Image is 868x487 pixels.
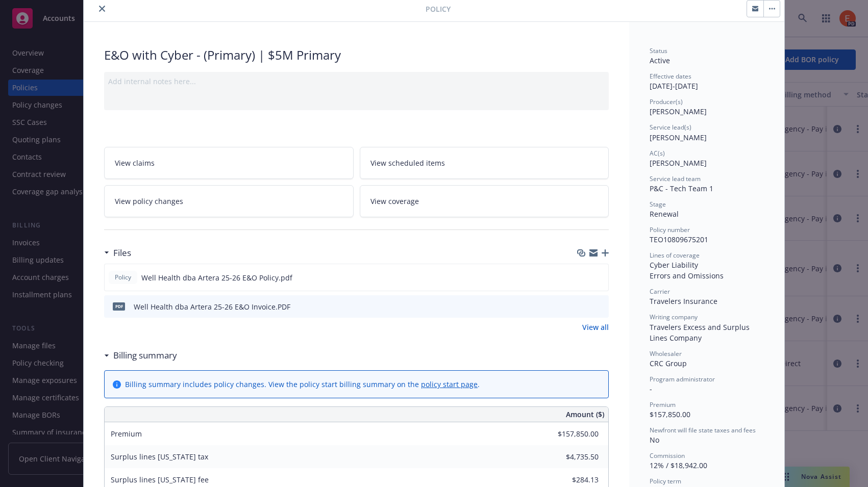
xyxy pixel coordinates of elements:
[650,400,676,409] span: Premium
[650,270,764,281] div: Errors and Omissions
[650,358,687,368] span: CRC Group
[596,301,605,312] button: preview file
[650,200,666,209] span: Stage
[113,349,177,362] h3: Billing summary
[650,235,708,244] span: TEO10809675201
[650,251,700,260] span: Lines of coverage
[370,196,419,207] span: View coverage
[650,349,682,358] span: Wholesaler
[650,313,698,321] span: Writing company
[113,302,125,310] span: PDF
[650,451,685,460] span: Commission
[104,185,354,217] a: View policy changes
[650,72,691,81] span: Effective dates
[650,72,764,91] div: [DATE] - [DATE]
[650,409,690,419] span: $157,850.00
[96,3,108,15] button: close
[650,174,701,183] span: Service lead team
[650,158,707,168] span: [PERSON_NAME]
[650,46,667,55] span: Status
[650,322,752,343] span: Travelers Excess and Surplus Lines Company
[141,272,292,283] span: Well Health dba Artera 25-26 E&O Policy.pdf
[426,4,451,14] span: Policy
[111,475,209,484] span: Surplus lines [US_STATE] fee
[538,449,605,465] input: 0.00
[111,429,142,439] span: Premium
[104,147,354,179] a: View claims
[538,426,605,442] input: 0.00
[115,196,183,207] span: View policy changes
[111,452,208,462] span: Surplus lines [US_STATE] tax
[360,185,609,217] a: View coverage
[115,158,155,168] span: View claims
[650,426,756,434] span: Newfront will file state taxes and fees
[650,149,665,158] span: AC(s)
[650,287,670,296] span: Carrier
[650,296,717,306] span: Travelers Insurance
[113,273,133,282] span: Policy
[579,272,587,283] button: download file
[650,133,707,142] span: [PERSON_NAME]
[421,379,478,389] a: policy start page
[650,460,707,470] span: 12% / $18,942.00
[650,209,679,219] span: Renewal
[650,435,659,445] span: No
[104,349,177,362] div: Billing summary
[104,246,131,260] div: Files
[595,272,604,283] button: preview file
[650,56,670,65] span: Active
[650,123,691,132] span: Service lead(s)
[650,384,652,394] span: -
[134,301,290,312] div: Well Health dba Artera 25-26 E&O Invoice.PDF
[650,107,707,116] span: [PERSON_NAME]
[650,225,690,234] span: Policy number
[108,76,605,87] div: Add internal notes here...
[650,477,681,485] span: Policy term
[104,46,609,64] div: E&O with Cyber - (Primary) | $5M Primary
[360,147,609,179] a: View scheduled items
[113,246,131,260] h3: Files
[650,97,683,106] span: Producer(s)
[370,158,445,168] span: View scheduled items
[125,379,480,390] div: Billing summary includes policy changes. View the policy start billing summary on the .
[566,409,604,420] span: Amount ($)
[582,322,609,332] a: View all
[579,301,587,312] button: download file
[650,260,764,270] div: Cyber Liability
[650,375,715,383] span: Program administrator
[650,184,713,193] span: P&C - Tech Team 1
